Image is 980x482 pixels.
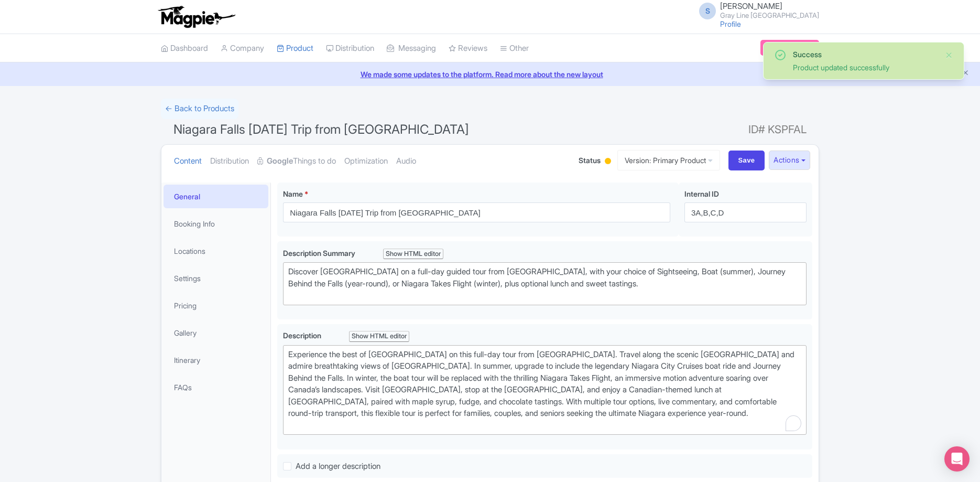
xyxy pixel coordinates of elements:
a: Itinerary [164,348,268,372]
span: Internal ID [684,189,719,198]
img: logo-ab69f6fb50320c5b225c76a69d11143b.png [156,5,237,28]
span: Name [283,189,303,198]
div: Building [603,154,613,170]
a: Subscription [760,40,819,56]
button: Actions [769,151,810,170]
a: Content [174,145,202,178]
span: Niagara Falls [DATE] Trip from [GEOGRAPHIC_DATA] [173,122,469,137]
a: Profile [720,19,741,28]
span: Description Summary [283,249,357,258]
span: Status [579,155,601,166]
span: ID# KSPFAL [748,119,807,140]
a: Other [500,34,529,63]
a: Distribution [210,145,249,178]
div: Experience the best of [GEOGRAPHIC_DATA] on this full-day tour from [GEOGRAPHIC_DATA]. Travel alo... [288,349,801,432]
input: Save [728,151,765,170]
strong: Google [267,155,293,167]
a: Booking Info [164,212,268,235]
a: Reviews [449,34,487,63]
button: Close [945,49,953,61]
a: Dashboard [161,34,208,63]
span: S [699,3,716,19]
a: S [PERSON_NAME] Gray Line [GEOGRAPHIC_DATA] [693,2,819,19]
a: Optimization [344,145,388,178]
div: Product updated successfully [793,62,937,73]
trix-editor: To enrich screen reader interactions, please activate Accessibility in Grammarly extension settings [283,345,807,435]
a: General [164,185,268,208]
a: ← Back to Products [161,99,238,119]
a: Distribution [326,34,374,63]
div: Success [793,49,937,60]
a: Company [221,34,264,63]
a: Pricing [164,294,268,317]
button: Close announcement [962,68,970,80]
a: We made some updates to the platform. Read more about the new layout [6,69,974,80]
div: Show HTML editor [383,249,443,260]
div: Discover [GEOGRAPHIC_DATA] on a full-day guided tour from [GEOGRAPHIC_DATA], with your choice of ... [288,266,801,302]
a: Gallery [164,321,268,345]
span: Description [283,331,323,340]
small: Gray Line [GEOGRAPHIC_DATA] [720,12,819,19]
a: Messaging [387,34,436,63]
div: Open Intercom Messenger [944,446,970,472]
a: Audio [396,145,416,178]
div: Show HTML editor [349,331,409,342]
a: FAQs [164,376,268,399]
a: Settings [164,266,268,290]
a: Version: Primary Product [617,150,720,170]
a: Locations [164,239,268,263]
span: [PERSON_NAME] [720,1,782,11]
a: GoogleThings to do [257,145,336,178]
span: Add a longer description [296,461,380,471]
a: Product [277,34,313,63]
